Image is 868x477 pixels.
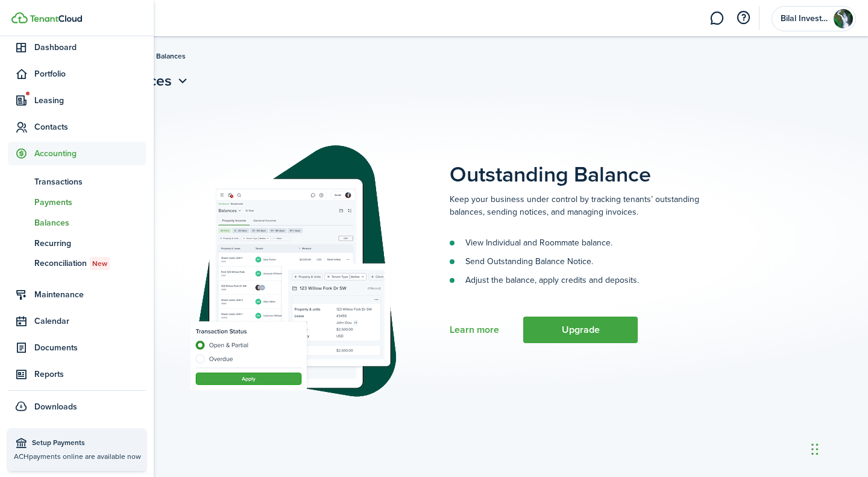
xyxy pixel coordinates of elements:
span: Dashboard [34,41,146,54]
span: Documents [34,341,146,354]
div: Drag [811,431,819,467]
span: Reconciliation [34,257,146,270]
a: Payments [8,192,146,212]
a: Learn more [450,324,499,335]
li: Adjust the balance, apply credits and deposits. [450,274,727,286]
span: Bilal Investment Trust [781,14,829,23]
p: ACH [14,451,140,462]
img: Bilal Investment Trust [834,9,853,28]
a: Balances [8,212,146,233]
span: Setup Payments [32,437,140,449]
img: TenantCloud [30,15,82,22]
span: New [92,258,107,269]
span: Portfolio [34,68,146,80]
span: Contacts [34,121,146,133]
span: Recurring [34,237,146,250]
button: Upgrade [523,317,638,343]
placeholder-page-title: Outstanding Balance [450,132,799,187]
img: TenantCloud [11,12,28,24]
a: Messaging [705,3,728,34]
span: Balances [34,216,146,229]
span: Reports [34,368,146,381]
span: Leasing [34,94,146,107]
a: Setup PaymentsACHpayments online are available now [8,428,146,471]
li: Send Outstanding Balance Notice. [450,255,727,268]
span: Calendar [34,315,146,327]
span: Maintenance [34,288,146,301]
img: Subscription stub [169,132,417,409]
a: Reports [8,362,146,386]
p: Keep your business under control by tracking tenants’ outstanding balances, sending notices, and ... [450,193,727,218]
a: Transactions [8,171,146,192]
span: Balances [156,51,186,62]
span: Accounting [34,147,146,160]
a: Dashboard [8,36,146,59]
span: Transactions [34,175,146,188]
li: View Individual and Roommate balance. [450,236,727,249]
span: Payments [34,196,146,209]
span: Downloads [34,400,77,413]
button: Open resource center [733,8,753,28]
a: ReconciliationNew [8,253,146,274]
span: payments online are available now [29,451,141,462]
a: Recurring [8,233,146,253]
iframe: Chat Widget [808,419,868,477]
